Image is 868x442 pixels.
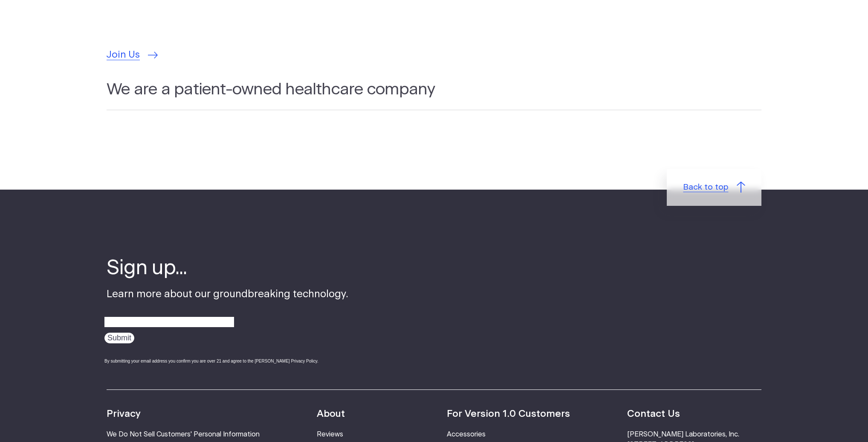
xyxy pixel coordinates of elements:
[447,409,570,419] strong: For Version 1.0 Customers
[107,431,260,438] a: We Do Not Sell Customers' Personal Information
[317,409,345,419] strong: About
[667,169,761,206] a: Back to top
[107,409,141,419] strong: Privacy
[447,431,486,438] a: Accessories
[107,255,348,282] h4: Sign up...
[104,358,348,364] div: By submitting your email address you confirm you are over 21 and agree to the [PERSON_NAME] Priva...
[683,181,728,194] span: Back to top
[627,409,680,419] strong: Contact Us
[107,48,158,62] a: Join Us
[107,79,761,110] h2: We are a patient-owned healthcare company
[107,255,348,372] div: Learn more about our groundbreaking technology.
[107,48,140,62] span: Join Us
[104,333,134,343] input: Submit
[317,431,343,438] a: Reviews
